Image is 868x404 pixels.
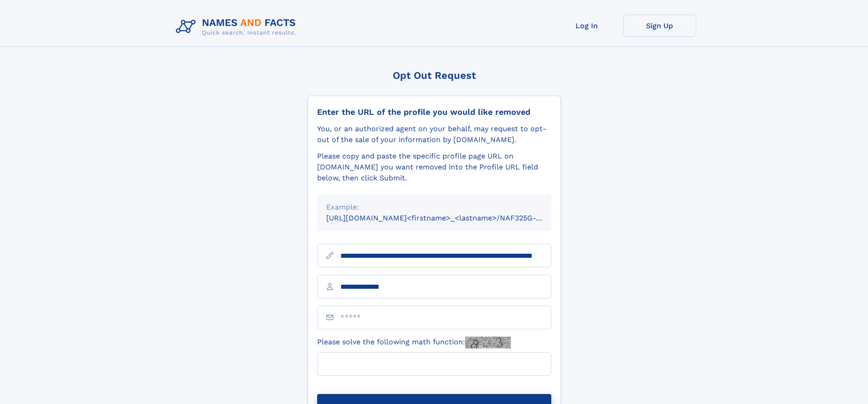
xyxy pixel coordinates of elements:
div: Opt Out Request [308,70,561,81]
small: [URL][DOMAIN_NAME]<firstname>_<lastname>/NAF325G-xxxxxxxx [326,214,569,222]
img: Logo Names and Facts [172,15,303,39]
label: Please solve the following math function: [317,337,511,348]
div: Enter the URL of the profile you would like removed [317,107,551,117]
div: Please copy and paste the specific profile page URL on [DOMAIN_NAME] you want removed into the Pr... [317,151,551,184]
div: Example: [326,202,542,213]
a: Log In [550,15,623,37]
div: You, or an authorized agent on your behalf, may request to opt-out of the sale of your informatio... [317,123,551,145]
a: Sign Up [623,15,696,37]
